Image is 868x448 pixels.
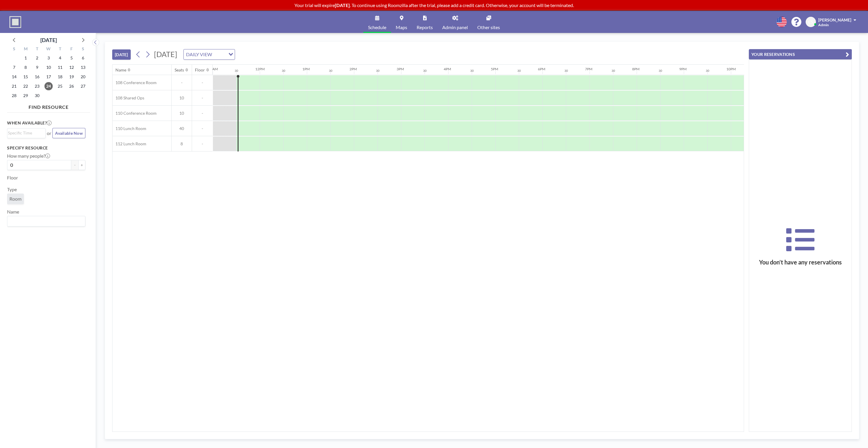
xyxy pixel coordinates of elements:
span: 10 [172,95,192,101]
span: Tuesday, September 30, 2025 [33,91,41,100]
div: 7PM [585,67,592,71]
span: Thursday, September 11, 2025 [56,63,64,71]
div: 30 [564,69,568,73]
div: 30 [235,69,238,73]
span: Friday, September 26, 2025 [67,82,76,90]
div: [DATE] [40,36,57,44]
div: F [66,46,77,53]
button: Available Now [52,128,85,138]
span: Saturday, September 6, 2025 [79,54,87,62]
span: CS [808,19,813,25]
span: DAILY VIEW [185,51,213,58]
div: 30 [329,69,332,73]
button: - [71,160,78,170]
span: Wednesday, September 10, 2025 [44,63,53,71]
span: Tuesday, September 9, 2025 [33,63,41,71]
div: 1PM [302,67,310,71]
div: 10PM [726,67,736,71]
span: - [192,141,213,146]
span: - [172,80,192,85]
button: YOUR RESERVATIONS [749,49,852,59]
div: S [77,46,89,53]
span: Maps [396,25,407,30]
span: Tuesday, September 23, 2025 [33,82,41,90]
div: 12PM [255,67,265,71]
a: Schedule [363,11,391,33]
span: Available Now [55,131,83,136]
div: 5PM [491,67,498,71]
span: Friday, September 12, 2025 [67,63,76,71]
div: M [20,46,32,53]
span: Wednesday, September 24, 2025 [44,82,53,90]
div: S [9,46,20,53]
div: Floor [195,67,205,73]
span: 108 Conference Room [112,80,157,85]
h3: Specify resource [7,145,85,151]
span: Room [9,196,21,202]
span: Thursday, September 18, 2025 [56,73,64,81]
span: Reports [417,25,433,30]
span: Saturday, September 20, 2025 [79,73,87,81]
div: T [54,46,66,53]
span: Friday, September 5, 2025 [67,54,76,62]
label: How many people? [7,153,50,159]
a: Admin panel [438,11,473,33]
span: - [192,111,213,116]
span: Tuesday, September 16, 2025 [33,73,41,81]
img: organization-logo [9,16,21,28]
span: 110 Lunch Room [112,126,146,131]
span: - [192,80,213,85]
a: Maps [391,11,412,33]
div: Search for option [7,129,45,137]
span: Sunday, September 28, 2025 [10,91,18,100]
span: 10 [172,111,192,116]
div: 3PM [397,67,404,71]
label: Floor [7,175,18,181]
div: 30 [612,69,615,73]
a: Reports [412,11,438,33]
span: Thursday, September 4, 2025 [56,54,64,62]
span: 8 [172,141,192,146]
div: 9PM [679,67,687,71]
div: 6PM [538,67,545,71]
span: Sunday, September 21, 2025 [10,82,18,90]
span: Sunday, September 14, 2025 [10,73,18,81]
h4: FIND RESOURCE [7,102,90,110]
div: Name [115,67,126,73]
span: or [47,130,51,136]
div: 30 [423,69,427,73]
span: Monday, September 8, 2025 [21,63,30,71]
span: Tuesday, September 2, 2025 [33,54,41,62]
span: Monday, September 15, 2025 [21,73,30,81]
div: 30 [376,69,380,73]
span: - [192,95,213,101]
span: 40 [172,126,192,131]
a: Other sites [473,11,505,33]
div: T [32,46,43,53]
div: 2PM [349,67,357,71]
div: 30 [706,69,709,73]
div: 30 [282,69,285,73]
button: + [78,160,85,170]
label: Type [7,186,17,192]
span: Friday, September 19, 2025 [67,73,76,81]
span: 108 Shared Ops [112,95,144,101]
span: Wednesday, September 17, 2025 [44,73,53,81]
input: Search for option [8,130,42,136]
span: Admin [818,23,829,27]
b: [DATE] [335,2,350,8]
div: Seats [175,67,184,73]
div: 30 [517,69,521,73]
div: W [43,46,54,53]
div: 8PM [632,67,640,71]
span: 110 Conference Room [112,111,157,116]
div: Search for option [7,216,85,226]
span: Monday, September 29, 2025 [21,91,30,100]
span: [DATE] [154,50,177,59]
span: Saturday, September 13, 2025 [79,63,87,71]
button: [DATE] [112,49,131,60]
span: Schedule [368,25,386,30]
span: [PERSON_NAME] [818,17,851,22]
input: Search for option [214,51,225,58]
span: Admin panel [442,25,468,30]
